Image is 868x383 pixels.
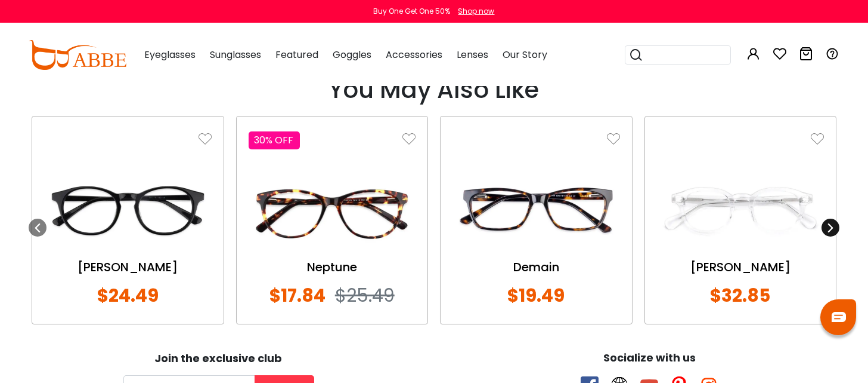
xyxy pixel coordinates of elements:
[44,168,212,252] img: Holly Grove
[29,40,126,70] img: abbeglasses.com
[275,48,318,62] span: Featured
[832,312,846,322] img: chat
[386,48,442,62] span: Accessories
[9,348,428,366] div: Join the exclusive club
[440,350,859,366] div: Socialize with us
[457,48,488,62] span: Lenses
[199,133,212,146] img: like
[607,133,620,146] img: like
[249,131,300,149] div: 30% OFF
[657,168,824,252] img: Crist
[210,48,261,62] span: Sunglasses
[249,168,416,252] img: Neptune
[458,6,495,17] div: Shop now
[452,258,620,276] a: Demain
[144,48,196,62] span: Eyeglasses
[269,283,325,308] span: $17.84
[452,168,620,252] img: Demain
[333,48,371,62] span: Goggles
[503,48,547,62] span: Our Story
[402,133,416,146] img: like
[710,283,770,308] span: $32.85
[97,283,159,308] span: $24.49
[29,75,839,104] h2: You May Also Like
[452,6,495,16] a: Shop now
[335,283,395,308] span: $25.49
[657,258,824,276] a: [PERSON_NAME]
[507,283,565,308] span: $19.49
[44,258,212,276] a: [PERSON_NAME]
[374,6,451,17] div: Buy One Get One 50%
[249,258,416,276] a: Neptune
[811,133,824,146] img: like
